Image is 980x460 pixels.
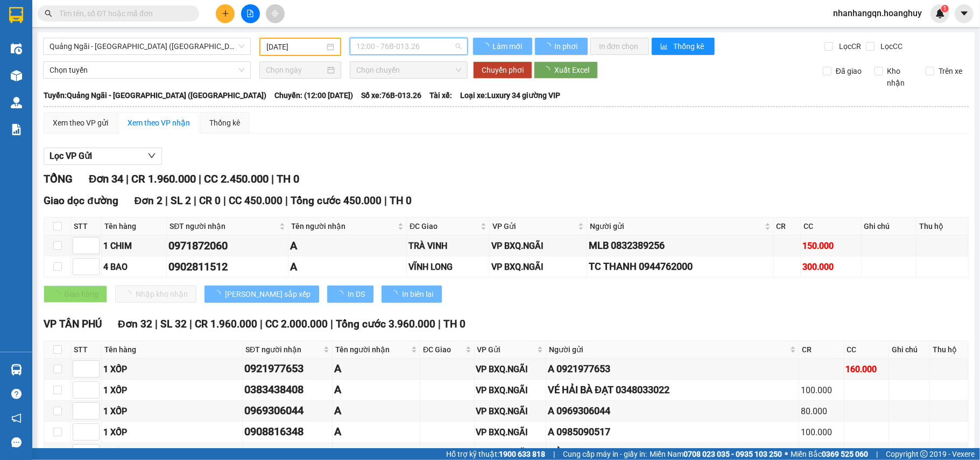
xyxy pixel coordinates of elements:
div: 1 XỐP [103,384,241,397]
div: 1 XỐP [103,405,241,418]
span: TH 0 [443,318,466,330]
span: SĐT người nhận [170,220,277,232]
span: | [384,194,387,207]
button: Xuất Excel [534,61,598,79]
span: loading [544,43,553,50]
th: Ghi chú [862,218,916,235]
span: CC 450.000 [229,194,283,207]
span: | [126,172,129,185]
span: Cung cấp máy in - giấy in: [563,448,647,460]
button: Nhập kho nhận [115,285,196,303]
th: STT [71,218,102,235]
td: VP BXQ.NGÃI [475,401,547,422]
button: Làm mới [473,38,532,55]
span: CC 2.000.000 [265,318,328,330]
span: Chuyến: (12:00 [DATE]) [274,89,353,101]
div: MLB 0832389256 [589,238,772,253]
span: down [147,151,156,160]
span: VP Gửi [492,220,575,232]
span: Đã giao [831,65,866,77]
div: 1 CHIM [103,239,165,253]
span: TỔNG [44,172,73,185]
span: ⚪️ [785,452,788,456]
span: Lọc VP Gửi [50,149,92,163]
span: SĐT người nhận [245,344,321,356]
div: VP BXQ.NGÃI [476,426,545,439]
span: loading [336,290,348,298]
div: 4 BAO [103,260,165,274]
div: 170.000 [846,447,887,460]
span: | [271,172,274,185]
th: CR [774,218,801,235]
img: warehouse-icon [11,70,22,81]
span: | [876,448,878,460]
strong: 1900 633 818 [499,450,545,458]
div: A 0985090517 [548,424,797,440]
span: TH 0 [390,194,412,207]
span: aim [271,10,279,17]
div: 150.000 [802,239,859,253]
input: Tìm tên, số ĐT hoặc mã đơn [59,8,186,19]
span: Hỗ trợ kỹ thuật: [446,448,545,460]
td: 0921977653 [243,359,333,380]
span: VP Gửi [477,344,535,356]
div: VP BXQ.NGÃI [491,239,584,253]
th: CC [801,218,862,235]
div: 0902811512 [168,259,286,275]
div: 0971872060 [168,238,286,254]
div: TRÀ VINH [408,239,488,253]
th: Tên hàng [102,218,167,235]
div: 0383438408 [244,381,330,398]
span: In biên lai [402,288,433,300]
div: 0908816348 [244,423,330,440]
button: aim [266,4,285,23]
td: A [333,401,420,422]
img: icon-new-feature [935,9,945,18]
span: search [45,10,52,17]
span: Người gửi [590,220,763,232]
img: logo-vxr [9,7,23,23]
td: A [333,380,420,401]
div: A [334,381,418,398]
span: Xuất Excel [554,64,589,76]
span: Đơn 34 [89,172,123,185]
span: message [11,437,22,448]
td: A [288,256,407,277]
div: 80.000 [801,405,842,418]
img: warehouse-icon [11,97,22,108]
span: caret-down [960,9,969,18]
span: bar-chart [660,43,669,51]
span: Lọc CC [876,40,904,52]
span: CR 1.960.000 [195,318,257,330]
span: [PERSON_NAME] sắp xếp [225,288,311,300]
img: warehouse-icon [11,364,22,375]
span: | [165,194,168,207]
span: Tổng cước 450.000 [291,194,382,207]
div: VP BXQ.NGÃI [476,447,545,460]
span: Chọn tuyến [50,62,244,78]
div: Xem theo VP gửi [53,117,108,129]
td: 0969306044 [243,401,333,422]
span: Tên người nhận [335,344,409,356]
span: | [553,448,555,460]
td: VP BXQ.NGÃI [490,256,587,277]
button: file-add [241,4,260,23]
span: Quảng Ngãi - Sài Gòn (Hàng Hoá) [50,38,244,54]
span: CR 1.960.000 [131,172,196,185]
span: question-circle [11,389,22,399]
button: Chuyển phơi [473,61,532,79]
img: solution-icon [11,124,22,135]
button: In đơn chọn [590,38,649,55]
span: Thống kê [674,40,706,52]
span: Miền Bắc [791,448,868,460]
span: In phơi [554,40,579,52]
span: loading [213,290,225,298]
span: loading [482,43,491,50]
span: TH 0 [277,172,299,185]
button: bar-chartThống kê [652,38,715,55]
span: nhanhangqn.hoanghuy [824,6,930,20]
th: Thu hộ [916,218,969,235]
td: 0971872060 [167,235,288,256]
div: A [334,423,418,440]
th: Thu hộ [930,341,969,359]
